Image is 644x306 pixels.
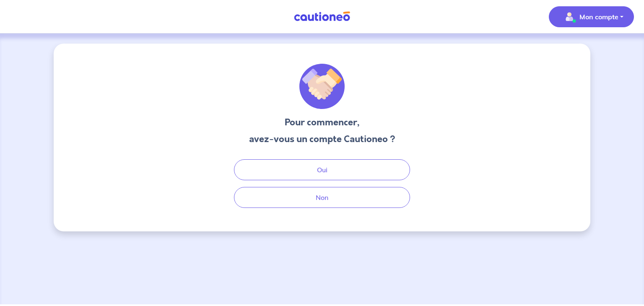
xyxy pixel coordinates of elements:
h3: Pour commencer, [249,116,395,129]
button: Oui [234,159,410,180]
img: Cautioneo [291,11,353,22]
h3: avez-vous un compte Cautioneo ? [249,132,395,146]
img: illu_account_valid_menu.svg [563,10,576,23]
img: illu_welcome.svg [299,64,345,109]
button: illu_account_valid_menu.svgMon compte [549,6,634,27]
p: Mon compte [579,12,618,22]
button: Non [234,187,410,208]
